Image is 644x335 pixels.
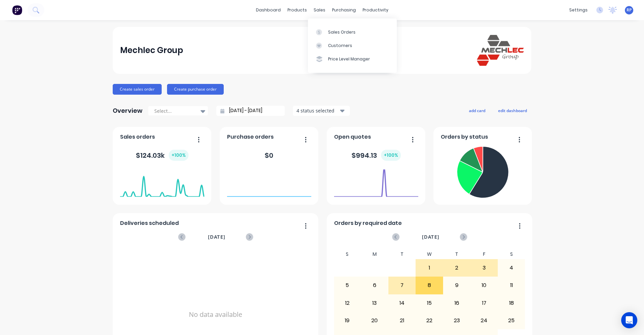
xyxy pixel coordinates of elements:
div: $ 994.13 [352,150,401,161]
div: 2 [443,259,470,276]
div: productivity [359,5,392,15]
span: Deliveries scheduled [120,219,179,227]
div: 15 [416,295,443,312]
div: 10 [471,277,497,294]
div: 1 [416,259,443,276]
div: S [498,249,525,259]
div: 3 [471,259,497,276]
div: S [334,249,361,259]
span: Open quotes [334,133,371,141]
div: T [388,249,416,259]
a: Price Level Manager [308,52,397,66]
span: RP [627,7,632,13]
div: sales [310,5,329,15]
div: M [361,249,388,259]
a: dashboard [253,5,284,15]
div: Mechlec Group [120,44,183,57]
div: + 100 % [381,150,401,161]
div: 5 [334,277,361,294]
span: Orders by status [441,133,488,141]
div: T [443,249,471,259]
img: Mechlec Group [477,35,524,65]
div: 20 [361,312,388,329]
div: F [470,249,498,259]
span: [DATE] [422,233,439,241]
div: purchasing [329,5,359,15]
div: $ 124.03k [136,150,189,161]
div: $ 0 [265,150,273,160]
button: 4 status selected [293,106,350,116]
span: Orders by required date [334,219,402,227]
span: Sales orders [120,133,155,141]
div: 4 status selected [297,107,339,114]
div: 8 [416,277,443,294]
div: Customers [328,43,352,49]
div: Overview [113,104,143,117]
a: Customers [308,39,397,52]
div: 21 [389,312,416,329]
div: products [284,5,310,15]
div: + 100 % [169,150,189,161]
span: [DATE] [208,233,225,241]
div: 24 [471,312,497,329]
button: Create purchase order [167,84,224,95]
div: W [416,249,443,259]
div: 19 [334,312,361,329]
div: 4 [498,259,525,276]
div: 16 [443,295,470,312]
div: 11 [498,277,525,294]
div: 12 [334,295,361,312]
div: settings [566,5,591,15]
div: 7 [389,277,416,294]
button: add card [465,106,490,115]
div: 23 [443,312,470,329]
div: Open Intercom Messenger [621,312,637,328]
div: 22 [416,312,443,329]
div: 9 [443,277,470,294]
button: Create sales order [113,84,162,95]
a: Sales Orders [308,25,397,39]
button: edit dashboard [494,106,531,115]
div: 17 [471,295,497,312]
div: Price Level Manager [328,56,370,62]
div: 6 [361,277,388,294]
span: Purchase orders [227,133,274,141]
div: 25 [498,312,525,329]
div: 14 [389,295,416,312]
img: Factory [12,5,22,15]
div: 18 [498,295,525,312]
div: Sales Orders [328,29,356,35]
div: 13 [361,295,388,312]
